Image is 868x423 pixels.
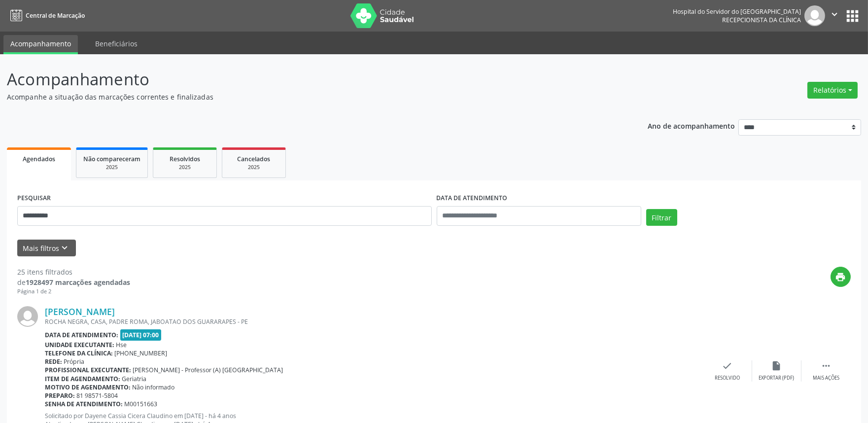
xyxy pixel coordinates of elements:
[673,7,801,16] div: Hospital do Servidor do [GEOGRAPHIC_DATA]
[722,16,801,24] span: Recepcionista da clínica
[23,155,55,163] span: Agendados
[7,7,85,24] a: Central de Marcação
[133,383,175,391] span: Não informado
[17,267,130,277] div: 25 itens filtrados
[45,383,131,391] b: Motivo de agendamento:
[229,164,278,171] div: 2025
[3,35,78,54] a: Acompanhamento
[722,360,733,371] i: check
[771,360,782,371] i: insert_drive_file
[17,306,38,327] img: img
[64,357,85,366] span: Própria
[45,331,118,339] b: Data de atendimento:
[45,375,120,383] b: Item de agendamento:
[133,366,283,374] span: [PERSON_NAME] - Professor (A) [GEOGRAPHIC_DATA]
[835,272,846,282] i: print
[26,11,85,20] span: Central de Marcação
[7,92,605,102] p: Acompanhe a situação das marcações correntes e finalizadas
[804,5,825,26] img: img
[437,191,508,206] label: DATA DE ATENDIMENTO
[715,375,740,382] div: Resolvido
[83,164,140,171] div: 2025
[45,400,123,408] b: Senha de atendimento:
[45,391,75,400] b: Preparo:
[45,341,114,349] b: Unidade executante:
[120,329,162,341] span: [DATE] 07:00
[759,375,795,382] div: Exportar (PDF)
[648,119,735,132] p: Ano de acompanhamento
[26,278,130,287] strong: 1928497 marcações agendadas
[116,341,127,349] span: Hse
[17,191,51,206] label: PESQUISAR
[83,155,140,163] span: Não compareceram
[77,391,118,400] span: 81 98571-5804
[122,375,147,383] span: Geriatria
[807,82,858,99] button: Relatórios
[238,155,271,163] span: Cancelados
[60,243,70,253] i: keyboard_arrow_down
[125,400,158,408] span: M00151663
[17,240,76,257] button: Mais filtroskeyboard_arrow_down
[45,317,703,326] div: ROCHA NEGRA, CASA, PADRE ROMA, JABOATAO DOS GUARARAPES - PE
[844,7,861,25] button: apps
[45,357,62,366] b: Rede:
[17,287,130,296] div: Página 1 de 2
[170,155,200,163] span: Resolvidos
[88,35,144,52] a: Beneficiários
[17,277,130,287] div: de
[825,5,844,26] button: 
[45,366,131,374] b: Profissional executante:
[115,349,168,357] span: [PHONE_NUMBER]
[821,360,832,371] i: 
[7,67,605,92] p: Acompanhamento
[45,349,113,357] b: Telefone da clínica:
[160,164,209,171] div: 2025
[829,9,840,20] i: 
[646,209,677,226] button: Filtrar
[813,375,839,382] div: Mais ações
[45,306,115,317] a: [PERSON_NAME]
[831,267,851,287] button: print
